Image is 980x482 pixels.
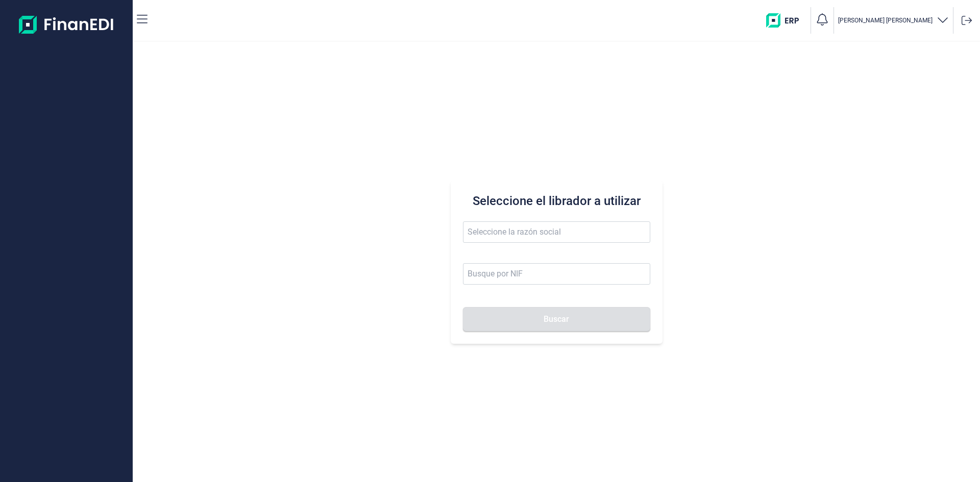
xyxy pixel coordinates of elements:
[838,16,933,24] p: [PERSON_NAME] [PERSON_NAME]
[463,221,650,243] input: Seleccione la razón social
[463,193,650,209] h3: Seleccione el librador a utilizar
[463,263,650,285] input: Busque por NIF
[19,8,114,41] img: Logo de aplicación
[838,13,949,28] button: [PERSON_NAME] [PERSON_NAME]
[544,315,569,323] span: Buscar
[766,13,806,28] img: erp
[463,307,650,332] button: Buscar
